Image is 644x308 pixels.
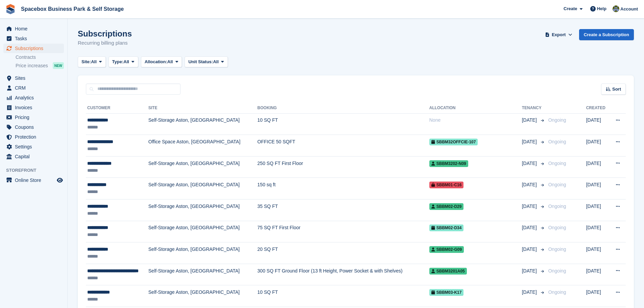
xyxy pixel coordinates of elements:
a: Preview store [56,176,64,184]
span: Create [564,5,577,12]
span: Ongoing [548,289,566,295]
button: Allocation: All [141,56,182,68]
p: Recurring billing plans [78,39,132,47]
span: [DATE] [522,203,538,210]
td: 20 SQ FT [257,242,429,264]
span: Capital [15,152,55,161]
th: Site [148,103,258,114]
a: menu [3,175,64,185]
span: Pricing [15,113,55,122]
span: Online Store [15,175,55,185]
span: Ongoing [548,268,566,274]
a: menu [3,83,64,93]
span: Sites [15,73,55,83]
td: [DATE] [586,264,609,285]
span: Sort [612,86,621,93]
span: [DATE] [522,224,538,231]
span: Storefront [6,167,67,174]
td: 300 SQ FT Ground Floor (13 ft Height, Power Socket & with Shelves) [257,264,429,285]
a: menu [3,132,64,142]
a: menu [3,152,64,161]
span: [DATE] [522,181,538,188]
td: Self-Storage Aston, [GEOGRAPHIC_DATA] [148,113,258,135]
span: Unit Status: [188,58,213,65]
span: Ongoing [548,246,566,252]
a: menu [3,34,64,43]
a: menu [3,122,64,132]
span: [DATE] [522,246,538,253]
td: Self-Storage Aston, [GEOGRAPHIC_DATA] [148,199,258,221]
h1: Subscriptions [78,29,132,38]
button: Type: All [109,56,138,68]
span: [DATE] [522,117,538,124]
th: Customer [86,103,148,114]
td: [DATE] [586,113,609,135]
span: SBBM32OFFCIE-107 [429,139,478,145]
th: Tenancy [522,103,546,114]
span: Subscriptions [15,44,55,53]
td: Self-Storage Aston, [GEOGRAPHIC_DATA] [148,221,258,242]
span: Invoices [15,103,55,112]
img: sahil [613,5,619,12]
td: [DATE] [586,285,609,307]
span: Ongoing [548,139,566,144]
td: [DATE] [586,221,609,242]
span: Home [15,24,55,33]
td: [DATE] [586,199,609,221]
a: Price increases NEW [16,62,64,69]
span: SBBM01-C16 [429,182,464,188]
span: All [123,58,129,65]
div: None [429,117,522,124]
span: SBBM02-D29 [429,203,464,210]
span: [DATE] [522,138,538,145]
a: Spacebox Business Park & Self Storage [18,3,126,15]
a: menu [3,24,64,33]
span: Type: [112,58,124,65]
td: Self-Storage Aston, [GEOGRAPHIC_DATA] [148,242,258,264]
span: CRM [15,83,55,93]
span: All [91,58,97,65]
span: SBBM03-K17 [429,289,464,296]
span: Site: [81,58,91,65]
span: [DATE] [522,267,538,275]
td: OFFICE 50 SQFT [257,135,429,157]
td: [DATE] [586,135,609,157]
span: SBBM02-G09 [429,246,464,253]
span: All [167,58,173,65]
span: Price increases [16,63,48,69]
button: Site: All [78,56,106,68]
span: Coupons [15,122,55,132]
span: SBBM02-D34 [429,224,464,231]
a: menu [3,103,64,112]
td: [DATE] [586,178,609,199]
div: NEW [53,62,64,69]
span: Allocation: [145,58,167,65]
span: Ongoing [548,182,566,187]
a: menu [3,73,64,83]
a: menu [3,113,64,122]
td: Self-Storage Aston, [GEOGRAPHIC_DATA] [148,285,258,307]
span: Ongoing [548,117,566,123]
td: Self-Storage Aston, [GEOGRAPHIC_DATA] [148,178,258,199]
span: [DATE] [522,289,538,296]
td: 35 SQ FT [257,199,429,221]
td: Self-Storage Aston, [GEOGRAPHIC_DATA] [148,264,258,285]
td: Self-Storage Aston, [GEOGRAPHIC_DATA] [148,156,258,178]
img: stora-icon-8386f47178a22dfd0bd8f6a31ec36ba5ce8667c1dd55bd0f319d3a0aa187defe.svg [5,4,16,14]
a: menu [3,93,64,102]
span: Ongoing [548,225,566,230]
span: Account [620,6,638,13]
td: Office Space Aston, [GEOGRAPHIC_DATA] [148,135,258,157]
button: Export [544,29,574,40]
span: Ongoing [548,161,566,166]
span: All [213,58,219,65]
span: [DATE] [522,160,538,167]
th: Created [586,103,609,114]
span: Tasks [15,34,55,43]
span: Protection [15,132,55,142]
span: Help [597,5,606,12]
th: Allocation [429,103,522,114]
span: SBBM3201A05 [429,268,467,275]
span: Analytics [15,93,55,102]
td: 150 sq ft [257,178,429,199]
